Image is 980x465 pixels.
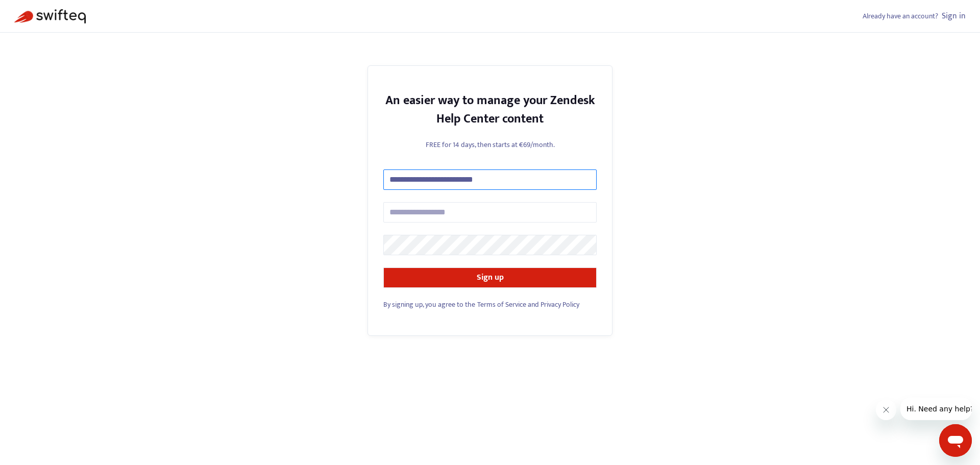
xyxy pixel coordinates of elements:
a: Sign in [942,9,966,23]
img: Swifteq [14,9,86,23]
iframe: Close message [876,400,896,420]
div: and [383,299,597,310]
strong: Sign up [477,271,504,284]
a: Privacy Policy [541,299,579,310]
span: Already have an account? [863,10,938,22]
iframe: Message from company [900,398,972,420]
a: Terms of Service [477,299,526,310]
iframe: Button to launch messaging window [939,424,972,457]
strong: An easier way to manage your Zendesk Help Center content [385,90,595,129]
button: Sign up [383,267,597,288]
p: FREE for 14 days, then starts at €69/month. [383,139,597,150]
span: By signing up, you agree to the [383,299,475,310]
span: Hi. Need any help? [6,7,73,15]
